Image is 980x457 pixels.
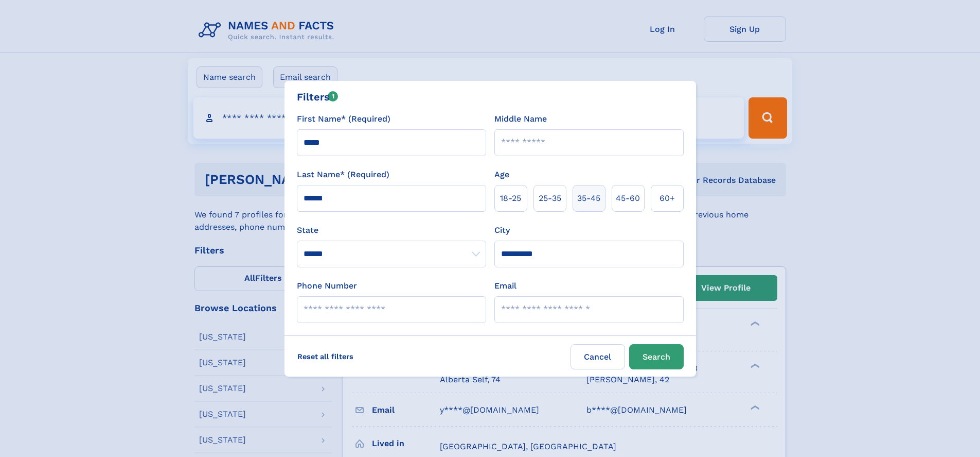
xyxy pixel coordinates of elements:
label: Email [494,280,516,292]
span: 45‑60 [616,192,640,205]
label: Reset all filters [291,344,360,369]
label: First Name* (Required) [297,113,390,125]
label: City [494,224,510,236]
label: Last Name* (Required) [297,168,389,181]
span: 18‑25 [500,192,521,205]
label: Middle Name [494,113,547,125]
div: Filters [297,89,338,105]
button: Search [629,344,684,369]
label: Phone Number [297,280,357,292]
span: 25‑35 [539,192,561,205]
label: Age [494,168,509,181]
label: State [297,224,486,236]
label: Cancel [571,344,625,369]
span: 60+ [660,192,675,205]
span: 35‑45 [577,192,600,205]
